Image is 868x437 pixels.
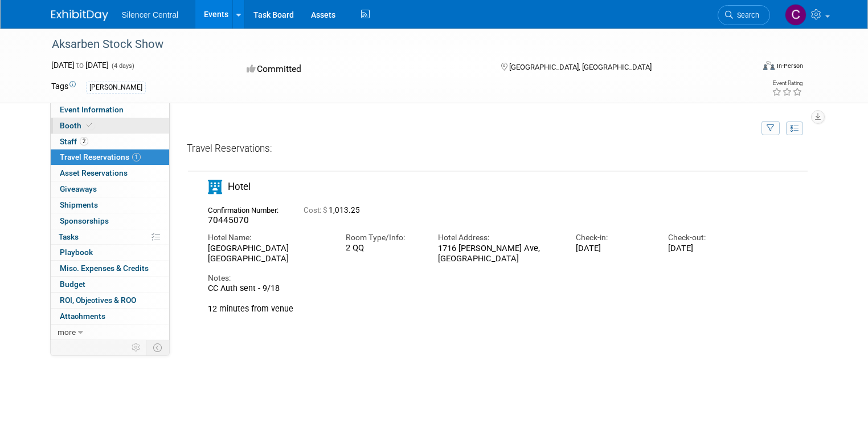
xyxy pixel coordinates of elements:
[60,152,141,161] span: Travel Reservations
[60,137,88,146] span: Staff
[438,243,559,264] div: 1716 [PERSON_NAME] Ave, [GEOGRAPHIC_DATA]
[51,197,169,213] a: Shipments
[668,232,743,243] div: Check-out:
[51,165,169,181] a: Asset Reservations
[776,62,803,70] div: In-Person
[576,232,651,243] div: Check-in:
[146,340,169,355] td: Toggle Event Tabs
[132,153,141,161] span: 1
[208,203,286,215] div: Confirmation Number:
[51,325,169,340] a: more
[509,63,652,71] span: [GEOGRAPHIC_DATA], [GEOGRAPHIC_DATA]
[60,311,105,321] span: Attachments
[126,340,146,355] td: Personalize Event Tab Strip
[60,280,85,289] span: Budget
[51,149,169,165] a: Travel Reservations1
[228,181,251,192] span: Hotel
[51,134,169,149] a: Staff2
[576,243,651,253] div: [DATE]
[718,5,770,25] a: Search
[60,121,95,130] span: Booth
[86,82,146,94] div: [PERSON_NAME]
[51,245,169,260] a: Playbook
[208,232,329,243] div: Hotel Name:
[51,277,169,292] a: Budget
[60,200,98,209] span: Shipments
[58,327,76,337] span: more
[48,34,739,55] div: Aksarben Stock Show
[668,243,743,253] div: [DATE]
[208,215,249,225] span: 70445070
[110,62,134,70] span: (4 days)
[208,243,329,264] div: [GEOGRAPHIC_DATA] [GEOGRAPHIC_DATA]
[51,261,169,276] a: Misc. Expenses & Credits
[438,232,559,243] div: Hotel Address:
[51,60,109,70] span: [DATE] [DATE]
[51,293,169,308] a: ROI, Objectives & ROO
[60,216,109,225] span: Sponsorships
[187,142,809,160] div: Travel Reservations:
[304,206,365,215] span: 1,013.25
[733,11,759,19] span: Search
[346,232,421,243] div: Room Type/Info:
[51,80,76,94] td: Tags
[51,229,169,245] a: Tasks
[60,184,97,193] span: Giveaways
[80,137,88,145] span: 2
[51,102,169,118] a: Event Information
[772,80,803,86] div: Event Rating
[208,284,743,314] div: CC Auth sent - 9/18 12 minutes from venue
[60,168,128,177] span: Asset Reservations
[60,296,136,305] span: ROI, Objectives & ROO
[346,243,421,253] div: 2 QQ
[60,105,124,114] span: Event Information
[304,206,329,215] span: Cost: $
[51,213,169,229] a: Sponsorships
[208,180,222,194] i: Hotel
[51,10,108,21] img: ExhibitDay
[75,60,85,70] span: to
[763,61,775,70] img: Format-Inperson.png
[785,4,806,26] img: Carin Froehlich
[59,232,79,241] span: Tasks
[122,10,179,19] span: Silencer Central
[60,248,93,257] span: Playbook
[243,59,482,79] div: Committed
[51,309,169,324] a: Attachments
[87,122,92,128] i: Booth reservation complete
[51,181,169,197] a: Giveaways
[60,264,149,273] span: Misc. Expenses & Credits
[51,118,169,133] a: Booth
[692,59,803,76] div: Event Format
[767,125,775,132] i: Filter by Traveler
[208,273,743,284] div: Notes:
